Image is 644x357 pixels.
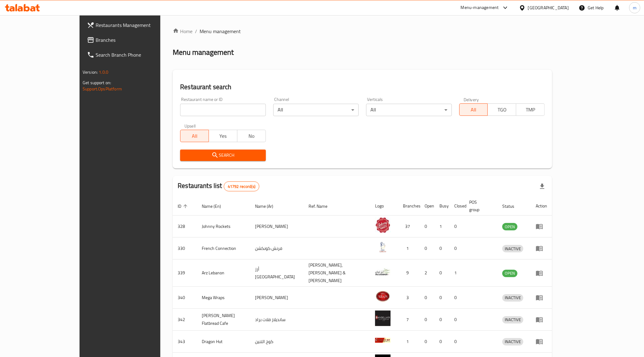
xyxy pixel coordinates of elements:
[197,259,250,287] td: Arz Lebanon
[197,237,250,259] td: French Connection
[82,47,187,62] a: Search Branch Phone
[309,202,336,210] span: Ref. Name
[273,104,359,116] div: All
[83,79,111,87] span: Get support on:
[434,216,449,237] td: 1
[434,197,449,216] th: Busy
[536,223,547,230] div: Menu
[434,259,449,287] td: 0
[502,223,517,230] span: OPEN
[464,97,479,102] label: Delivery
[197,331,250,353] td: Dragon Hut
[240,132,263,141] span: No
[375,217,391,233] img: Johnny Rockets
[250,309,304,331] td: سانديلاز فلات براد
[211,132,235,141] span: Yes
[461,4,499,11] div: Menu-management
[502,202,522,210] span: Status
[536,338,547,345] div: Menu
[180,150,266,161] button: Search
[180,104,266,116] input: Search for restaurant name or ID..
[462,105,486,114] span: All
[502,316,523,323] span: INACTIVE
[375,333,391,348] img: Dragon Hut
[434,287,449,309] td: 0
[420,309,434,331] td: 0
[449,216,464,237] td: 0
[250,216,304,237] td: [PERSON_NAME]
[536,245,547,252] div: Menu
[224,181,259,191] div: Total records count
[209,130,237,142] button: Yes
[420,331,434,353] td: 0
[535,179,550,194] div: Export file
[375,264,391,280] img: Arz Lebanon
[366,104,452,116] div: All
[528,4,569,11] div: [GEOGRAPHIC_DATA]
[420,216,434,237] td: 0
[96,21,182,29] span: Restaurants Management
[449,259,464,287] td: 1
[184,124,196,128] label: Upsell
[398,259,420,287] td: 9
[502,294,523,302] div: INACTIVE
[250,287,304,309] td: [PERSON_NAME]
[398,287,420,309] td: 3
[449,197,464,216] th: Closed
[420,237,434,259] td: 0
[398,237,420,259] td: 1
[490,105,514,114] span: TGO
[370,197,398,216] th: Logo
[195,28,197,35] li: /
[178,202,189,210] span: ID
[173,28,552,35] nav: breadcrumb
[633,4,637,11] span: m
[449,309,464,331] td: 0
[502,245,523,252] span: INACTIVE
[96,51,182,59] span: Search Branch Phone
[519,105,542,114] span: TMP
[459,103,488,116] button: All
[536,269,547,277] div: Menu
[487,103,516,116] button: TGO
[420,287,434,309] td: 0
[536,316,547,323] div: Menu
[469,198,490,213] span: POS group
[197,287,250,309] td: Mega Wraps
[304,259,370,287] td: [PERSON_NAME],[PERSON_NAME] & [PERSON_NAME]
[398,331,420,353] td: 1
[398,309,420,331] td: 7
[178,181,259,191] h2: Restaurants list
[255,202,281,210] span: Name (Ar)
[200,28,241,35] span: Menu management
[83,68,98,76] span: Version:
[502,338,523,346] div: INACTIVE
[250,259,304,287] td: أرز [GEOGRAPHIC_DATA]
[83,85,122,93] a: Support.OpsPlatform
[180,130,209,142] button: All
[531,197,552,216] th: Action
[250,237,304,259] td: فرنش كونكشن
[99,68,108,76] span: 1.0.0
[197,216,250,237] td: Johnny Rockets
[185,151,261,159] span: Search
[237,130,266,142] button: No
[502,270,517,277] div: OPEN
[516,103,545,116] button: TMP
[224,184,259,189] span: 41792 record(s)
[197,309,250,331] td: [PERSON_NAME] Flatbread Cafe
[250,331,304,353] td: كوخ التنين
[449,287,464,309] td: 0
[183,132,206,141] span: All
[502,270,517,277] span: OPEN
[82,33,187,47] a: Branches
[173,47,234,57] h2: Menu management
[202,202,229,210] span: Name (En)
[420,259,434,287] td: 2
[398,197,420,216] th: Branches
[96,36,182,44] span: Branches
[502,338,523,345] span: INACTIVE
[375,239,391,255] img: French Connection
